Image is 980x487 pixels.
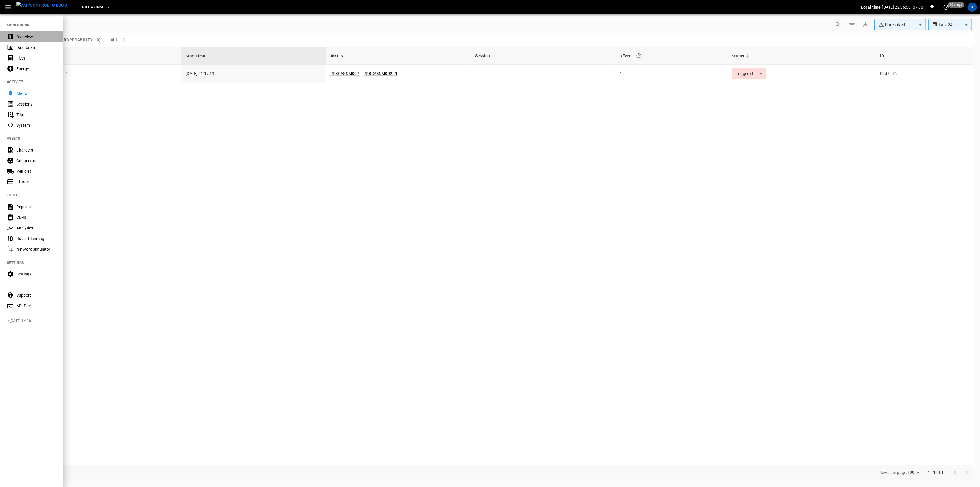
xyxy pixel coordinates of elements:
[16,45,56,50] div: Dashboard
[942,3,951,12] button: set refresh interval
[948,2,965,8] span: 10 s ago
[861,4,881,10] p: Local time
[16,101,56,107] div: Sessions
[8,318,59,324] span: v [DATE] 14:38
[16,225,56,231] div: Analytics
[16,122,56,128] div: System
[16,66,56,72] div: Energy
[16,204,56,210] div: Reports
[16,158,56,164] div: Connectors
[16,271,56,277] div: Settings
[16,236,56,241] div: Route Planning
[16,179,56,185] div: IdTags
[16,34,56,40] div: Overview
[16,168,56,174] div: Vehicles
[16,55,56,61] div: Fleet
[16,214,56,220] div: CDRs
[16,292,56,298] div: Support
[16,2,67,9] img: ampcontrol.io logo
[82,4,103,11] span: RB.CA.SNM
[882,4,923,10] p: [DATE] 22:36:53 -07:00
[16,91,56,96] div: Alerts
[16,246,56,252] div: Network Simulator
[16,303,56,309] div: API Doc
[16,147,56,153] div: Chargers
[968,3,977,12] div: profile-icon
[16,112,56,118] div: Trips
